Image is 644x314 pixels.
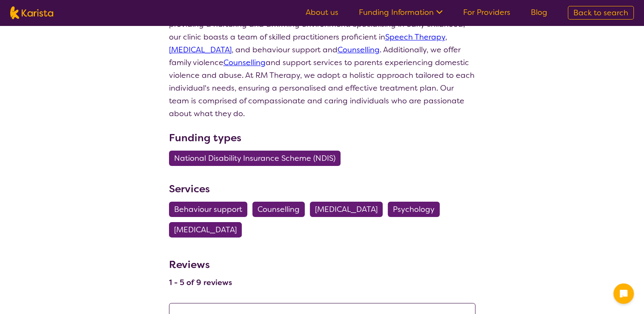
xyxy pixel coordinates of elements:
[169,204,252,214] a: Behaviour support
[258,202,300,217] span: Counselling
[359,7,443,17] a: Funding Information
[169,181,475,197] h3: Services
[169,253,232,272] h3: Reviews
[306,7,338,17] a: About us
[315,202,378,217] span: [MEDICAL_DATA]
[169,277,232,288] h4: 1 - 5 of 9 reviews
[310,204,388,214] a: [MEDICAL_DATA]
[573,8,628,18] span: Back to search
[174,222,237,237] span: [MEDICAL_DATA]
[338,45,380,55] a: Counselling
[174,151,335,166] span: National Disability Insurance Scheme (NDIS)
[463,7,510,17] a: For Providers
[174,202,242,217] span: Behaviour support
[531,7,547,17] a: Blog
[10,6,53,19] img: Karista logo
[252,204,310,214] a: Counselling
[223,57,266,68] a: Counselling
[169,45,232,55] a: [MEDICAL_DATA]
[385,32,445,42] a: Speech Therapy
[169,153,346,163] a: National Disability Insurance Scheme (NDIS)
[393,202,435,217] span: Psychology
[169,130,475,146] h3: Funding types
[169,225,247,235] a: [MEDICAL_DATA]
[568,6,634,20] a: Back to search
[388,204,445,214] a: Psychology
